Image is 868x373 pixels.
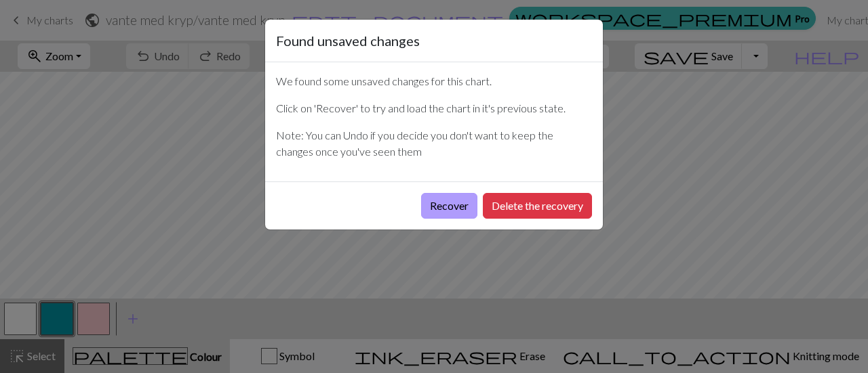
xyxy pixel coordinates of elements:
[276,100,592,116] p: Click on 'Recover' to try and load the chart in it's previous state.
[421,193,477,219] button: Recover
[276,30,420,51] h5: Found unsaved changes
[276,73,592,89] p: We found some unsaved changes for this chart.
[483,193,592,219] button: Delete the recovery
[276,127,592,160] p: Note: You can Undo if you decide you don't want to keep the changes once you've seen them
